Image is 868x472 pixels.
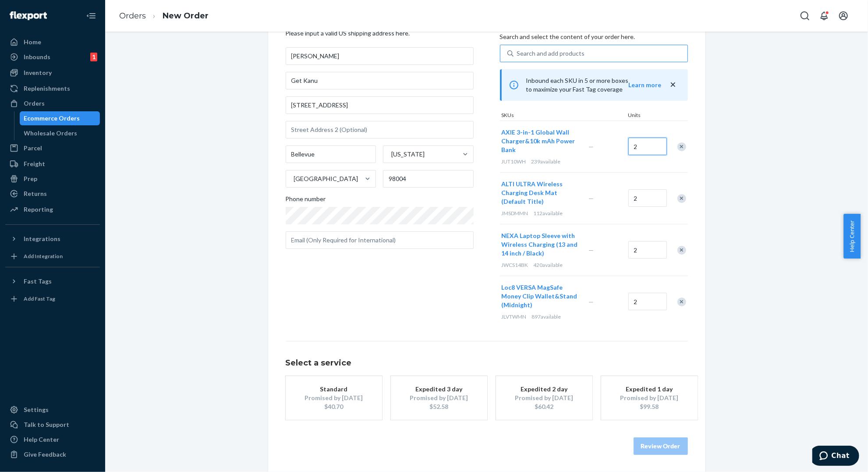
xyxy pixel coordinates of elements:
div: Freight [24,160,45,168]
a: Add Fast Tag [5,292,100,306]
div: Help Center [24,435,59,444]
p: Please input a valid US shipping address here. [286,29,474,38]
h1: Select a service [286,359,688,368]
a: Wholesale Orders [20,126,100,140]
button: NEXA Laptop Sleeve with Wireless Charging (13 and 14 inch / Black) [502,231,578,258]
div: Give Feedback [24,450,66,459]
div: $99.58 [614,402,684,411]
div: Inbound each SKU in 5 or more boxes to maximize your Fast Tag coverage [500,69,688,101]
a: Orders [119,11,146,21]
input: Street Address [286,96,474,114]
button: Integrations [5,232,100,246]
span: — [589,298,594,305]
input: Street Address 2 (Optional) [286,121,474,138]
div: Prep [24,174,37,183]
a: Freight [5,157,100,171]
span: — [589,143,594,150]
div: Promised by [DATE] [614,394,684,402]
div: Expedited 1 day [614,385,684,394]
div: Search and add products [517,49,585,58]
div: Remove Item [677,142,686,151]
button: Loc8 VERSA MagSafe Money Clip Wallet&Stand (Midnight) [502,283,578,309]
a: Help Center [5,433,100,447]
div: Home [24,38,41,46]
input: [US_STATE] [390,150,391,159]
p: Search and select the content of your order here. [500,32,688,41]
button: Open Search Box [796,7,814,25]
div: Inventory [24,68,52,77]
span: AXIE 3-in-1 Global Wall Charger&10k mAh Power Bank [502,128,575,153]
div: Promised by [DATE] [404,394,474,402]
a: Orders [5,96,100,110]
button: Open notifications [815,7,833,25]
a: Settings [5,403,100,417]
input: City [286,146,376,163]
span: NEXA Laptop Sleeve with Wireless Charging (13 and 14 inch / Black) [502,232,578,257]
a: Prep [5,172,100,186]
a: Inventory [5,66,100,80]
div: Remove Item [677,194,686,203]
iframe: Opens a widget where you can chat to one of our agents [812,446,859,468]
span: Phone number [286,195,326,207]
span: ALTI ULTRA Wireless Charging Desk Mat (Default Title) [502,180,563,205]
input: ZIP Code [383,170,474,188]
div: Promised by [DATE] [299,394,369,402]
div: 1 [90,53,97,61]
div: SKUs [500,111,627,121]
button: Help Center [843,214,861,259]
div: Inbounds [24,53,50,61]
a: Home [5,35,100,49]
input: Quantity [628,138,667,155]
span: JMSDMMN [502,210,528,216]
div: Expedited 3 day [404,385,474,394]
span: JUT10WH [502,158,526,165]
button: Expedited 1 dayPromised by [DATE]$99.58 [601,376,698,420]
span: — [589,195,594,202]
span: — [589,246,594,254]
span: JWCS14BK [502,262,528,268]
div: $52.58 [404,402,474,411]
button: Expedited 2 dayPromised by [DATE]$60.42 [496,376,592,420]
div: Orders [24,99,45,108]
span: Loc8 VERSA MagSafe Money Clip Wallet&Stand (Midnight) [502,284,577,309]
input: Quantity [628,241,667,259]
button: AXIE 3-in-1 Global Wall Charger&10k mAh Power Bank [502,128,578,154]
a: Inbounds1 [5,50,100,64]
span: 897 available [532,313,561,320]
input: First & Last Name [286,47,474,65]
button: Learn more [629,81,662,89]
button: Fast Tags [5,274,100,288]
a: Replenishments [5,82,100,96]
div: $60.42 [509,402,579,411]
div: Returns [24,189,47,198]
button: Close Navigation [82,7,100,25]
div: Ecommerce Orders [24,114,80,123]
button: StandardPromised by [DATE]$40.70 [286,376,382,420]
input: Quantity [628,189,667,207]
div: Add Integration [24,252,63,260]
a: Returns [5,187,100,201]
input: Quantity [628,293,667,310]
span: 239 available [531,158,561,165]
button: Open account menu [835,7,852,25]
div: Settings [24,405,49,414]
button: ALTI ULTRA Wireless Charging Desk Mat (Default Title) [502,180,578,206]
input: Company Name [286,72,474,89]
div: Replenishments [24,84,70,93]
img: Flexport logo [10,11,47,20]
input: Email (Only Required for International) [286,231,474,249]
button: Talk to Support [5,418,100,432]
button: Review Order [634,437,688,455]
div: Remove Item [677,298,686,306]
span: 112 available [534,210,563,216]
button: Give Feedback [5,447,100,461]
a: Ecommerce Orders [20,111,100,125]
a: New Order [163,11,209,21]
button: Expedited 3 dayPromised by [DATE]$52.58 [391,376,487,420]
div: Fast Tags [24,277,52,286]
div: [US_STATE] [391,150,425,159]
div: Units [627,111,666,121]
a: Parcel [5,141,100,155]
a: Add Integration [5,249,100,263]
